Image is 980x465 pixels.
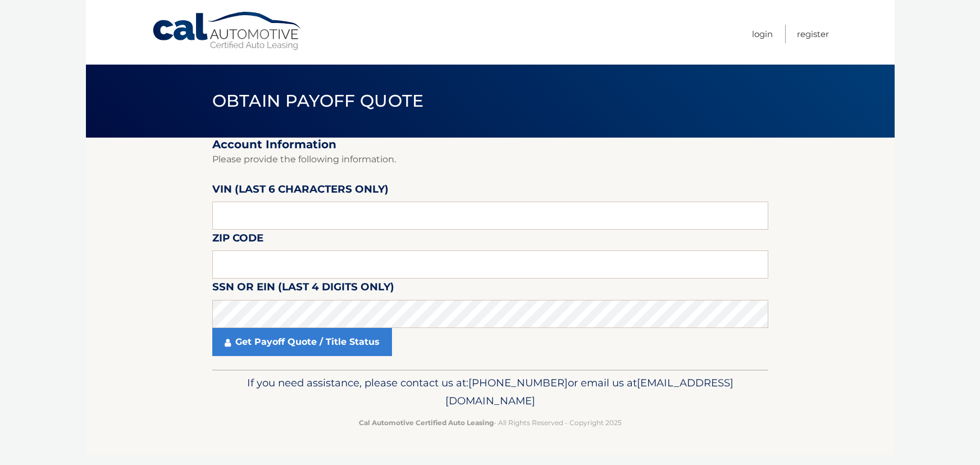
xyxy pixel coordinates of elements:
a: Get Payoff Quote / Title Status [212,328,392,356]
h2: Account Information [212,138,768,152]
strong: Cal Automotive Certified Auto Leasing [359,418,494,427]
a: Register [797,25,829,43]
label: VIN (last 6 characters only) [212,181,389,202]
p: - All Rights Reserved - Copyright 2025 [220,417,761,428]
label: Zip Code [212,230,263,250]
span: [PHONE_NUMBER] [468,376,568,389]
label: SSN or EIN (last 4 digits only) [212,279,394,299]
span: Obtain Payoff Quote [212,90,424,111]
a: Cal Automotive [152,11,303,51]
p: Please provide the following information. [212,152,768,167]
a: Login [752,25,773,43]
p: If you need assistance, please contact us at: or email us at [220,374,761,410]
